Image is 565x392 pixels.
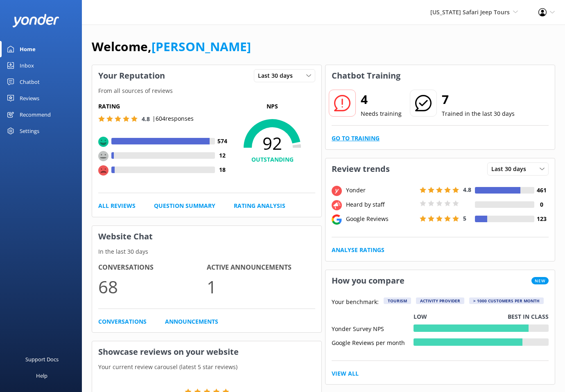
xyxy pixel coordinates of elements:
p: Best in class [508,312,549,321]
h2: 4 [361,90,402,109]
h3: Chatbot Training [325,65,407,86]
div: Inbox [20,57,34,74]
div: Help [36,367,47,384]
p: 1 [207,273,315,300]
a: Announcements [165,317,218,326]
div: Recommend [20,106,51,123]
span: 5 [463,214,466,222]
p: NPS [229,102,315,111]
h4: OUTSTANDING [229,155,315,164]
span: New [531,277,549,284]
h4: Conversations [98,262,207,273]
div: Support Docs [25,351,59,367]
h5: Rating [98,102,229,111]
div: Google Reviews [344,214,418,223]
a: Conversations [98,317,147,326]
span: Last 30 days [491,164,531,173]
a: Question Summary [154,201,215,210]
h4: Active Announcements [207,262,315,273]
a: All Reviews [98,201,136,210]
div: Yonder Survey NPS [332,324,414,332]
div: Activity Provider [416,297,464,304]
span: 4.8 [463,186,471,194]
a: [PERSON_NAME] [151,38,251,55]
span: 4.8 [142,115,150,123]
a: Go to Training [332,134,380,143]
a: Rating Analysis [234,201,285,210]
div: Heard by staff [344,200,418,209]
h4: 123 [534,214,549,223]
h4: 0 [534,200,549,209]
p: Trained in the last 30 days [442,109,515,118]
span: Last 30 days [258,71,298,80]
h4: 12 [215,151,229,160]
p: From all sources of reviews [92,86,321,95]
div: Chatbot [20,74,40,90]
h4: 18 [215,165,229,174]
h4: 574 [215,137,229,146]
p: | 604 responses [152,114,194,123]
a: Analyse Ratings [332,246,384,255]
a: View All [332,369,359,378]
h3: How you compare [325,270,411,291]
div: Tourism [384,297,411,304]
div: > 1000 customers per month [469,297,544,304]
div: Reviews [20,90,39,106]
h3: Your Reputation [92,65,171,86]
div: Google Reviews per month [332,338,414,346]
p: In the last 30 days [92,247,321,256]
p: Low [414,312,427,321]
h3: Review trends [325,158,396,180]
div: Home [20,41,36,57]
img: yonder-white-logo.png [12,14,59,27]
h3: Showcase reviews on your website [92,341,321,363]
span: [US_STATE] Safari Jeep Tours [430,8,510,16]
p: Needs training [361,109,402,118]
p: 68 [98,273,207,300]
span: 92 [229,133,315,153]
h4: 461 [534,186,549,195]
p: Your current review carousel (latest 5 star reviews) [92,363,321,372]
div: Settings [20,123,39,139]
div: Yonder [344,186,418,195]
h1: Welcome, [92,37,251,56]
p: Your benchmark: [332,297,379,307]
h2: 7 [442,90,515,109]
h3: Website Chat [92,226,321,247]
